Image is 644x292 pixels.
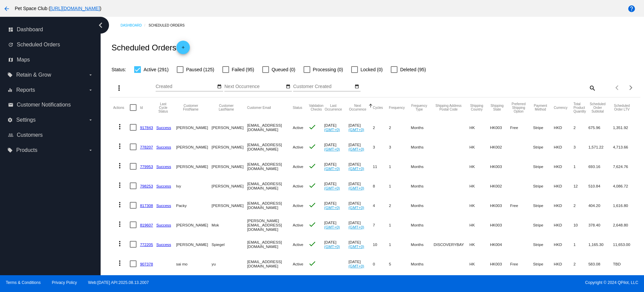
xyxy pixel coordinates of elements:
mat-cell: 1 [389,157,411,176]
mat-icon: check [308,142,316,151]
i: equalizer [7,87,13,93]
mat-cell: [EMAIL_ADDRESS][DOMAIN_NAME] [247,254,293,274]
mat-cell: Free [510,118,533,137]
button: Change sorting for NextOccurrenceUtc [348,104,367,111]
button: Change sorting for CurrencyIso [554,106,568,110]
button: Change sorting for LastOccurrenceUtc [324,104,342,111]
mat-icon: date_range [217,84,222,89]
mat-icon: check [308,220,316,228]
mat-cell: [PERSON_NAME] [212,157,247,176]
mat-cell: Months [411,176,434,196]
mat-cell: 12 [574,176,588,196]
a: (GMT+0) [324,225,340,229]
span: Deleted (95) [400,66,426,74]
a: (GMT+0) [348,166,364,171]
mat-cell: [DATE] [348,137,373,157]
input: Customer Created [293,84,354,89]
span: Retain & Grow [16,72,51,78]
input: Created [156,84,216,89]
span: Copyright © 2024 QPilot, LLC [328,280,638,285]
mat-cell: Months [411,235,434,254]
mat-cell: Months [411,118,434,137]
mat-cell: 1 [389,235,411,254]
mat-cell: Months [411,254,434,274]
button: Next page [624,81,638,94]
i: local_offer [7,72,13,78]
mat-cell: 4,086.72 [613,176,637,196]
mat-cell: Stripe [533,196,554,215]
mat-cell: 7 [373,215,389,235]
mat-cell: 10 [373,235,389,254]
mat-cell: [EMAIL_ADDRESS][DOMAIN_NAME] [247,137,293,157]
i: dashboard [8,27,13,32]
mat-cell: HKD [554,118,574,137]
mat-cell: [PERSON_NAME] [176,157,212,176]
i: arrow_drop_down [88,148,93,153]
i: arrow_drop_down [88,72,93,78]
mat-cell: HK003 [490,157,510,176]
mat-icon: more_vert [116,162,124,170]
button: Change sorting for Id [140,106,143,110]
h2: Scheduled Orders [111,41,190,54]
mat-cell: [DATE] [324,235,348,254]
mat-cell: 1,165.30 [588,235,613,254]
a: map Maps [8,54,93,65]
span: Paused (125) [186,66,214,74]
mat-cell: HK002 [490,176,510,196]
span: Status: [111,67,126,72]
i: email [8,102,13,108]
mat-cell: HKD [554,254,574,274]
a: (GMT+0) [324,186,340,190]
span: Active [293,145,304,149]
mat-cell: 2 [574,196,588,215]
mat-icon: check [308,181,316,190]
button: Change sorting for Status [293,106,302,110]
mat-cell: 4 [373,196,389,215]
mat-cell: [PERSON_NAME] [212,196,247,215]
a: 817308 [140,203,153,208]
a: Success [156,184,171,188]
mat-icon: date_range [355,84,359,89]
mat-cell: HKD [554,176,574,196]
button: Change sorting for LastProcessingCycleId [156,102,170,113]
mat-icon: help [628,5,636,13]
mat-cell: [DATE] [348,118,373,137]
mat-cell: [PERSON_NAME] [176,235,212,254]
mat-cell: [DATE] [324,137,348,157]
mat-icon: more_vert [116,123,124,131]
mat-cell: [DATE] [324,196,348,215]
mat-icon: more_vert [115,84,123,92]
span: Reports [16,87,35,93]
span: Products [16,147,37,153]
a: 819607 [140,223,153,227]
mat-cell: HK [470,176,490,196]
a: 798253 [140,184,153,188]
button: Change sorting for FrequencyType [411,104,428,111]
mat-cell: [DATE] [348,157,373,176]
mat-cell: 3 [574,137,588,157]
span: Active [293,262,304,266]
mat-cell: yu [212,254,247,274]
span: Failed (95) [232,66,254,74]
mat-cell: HK002 [490,137,510,157]
span: Active [293,184,304,188]
mat-cell: 404.20 [588,196,613,215]
a: (GMT+0) [348,264,364,268]
mat-cell: 2 [574,118,588,137]
mat-cell: Months [411,215,434,235]
a: 778207 [140,145,153,149]
mat-cell: 10 [574,215,588,235]
a: Terms & Conditions [6,280,41,285]
mat-cell: HKD [554,235,574,254]
i: settings [7,117,13,123]
span: Active [293,164,304,169]
mat-icon: arrow_back [3,5,11,13]
mat-cell: HK [470,235,490,254]
button: Change sorting for Cycles [373,106,383,110]
mat-cell: Spiegel [212,235,247,254]
a: 779953 [140,164,153,169]
button: Change sorting for ShippingPostcode [434,104,464,111]
mat-cell: [DATE] [324,157,348,176]
button: Change sorting for Subtotal [588,102,607,113]
mat-cell: Ivy [176,176,212,196]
